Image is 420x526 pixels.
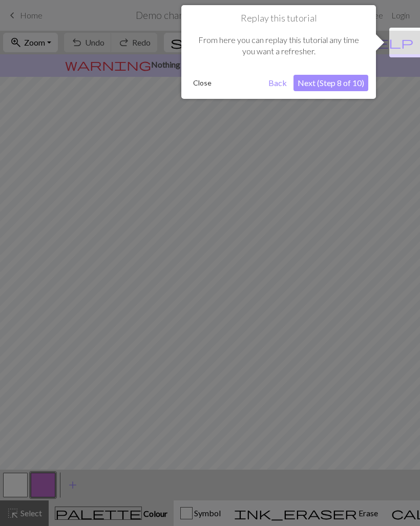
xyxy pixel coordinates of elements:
[181,5,376,99] div: Replay this tutorial
[189,24,368,68] div: From here you can replay this tutorial any time you want a refresher.
[264,75,291,91] button: Back
[189,13,368,24] h1: Replay this tutorial
[293,75,368,91] button: Next (Step 8 of 10)
[189,75,216,91] button: Close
